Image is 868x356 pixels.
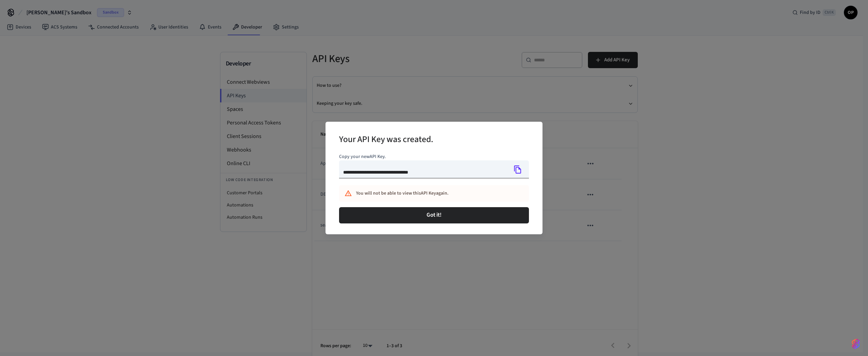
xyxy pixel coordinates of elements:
h2: Your API Key was created. [339,130,433,151]
button: Copy [511,162,525,177]
div: You will not be able to view this API Key again. [356,187,499,200]
button: Got it! [339,207,529,223]
img: SeamLogoGradient.69752ec5.svg [852,338,860,349]
p: Copy your new API Key . [339,153,529,160]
